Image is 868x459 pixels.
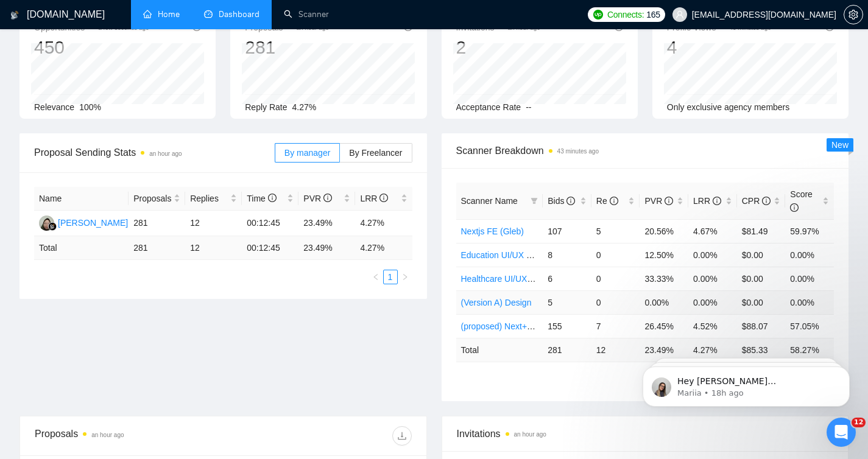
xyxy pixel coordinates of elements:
[844,10,863,19] span: setting
[762,197,771,205] span: info-circle
[34,187,129,211] th: Name
[48,222,57,231] img: gigradar-bm.png
[790,203,799,212] span: info-circle
[831,140,849,150] span: New
[593,10,603,19] img: upwork-logo.png
[303,194,332,203] span: PVR
[190,192,228,205] span: Replies
[508,24,540,31] time: an hour ago
[129,187,185,211] th: Proposals
[543,290,591,314] td: 5
[844,10,863,19] a: setting
[640,290,688,314] td: 0.00%
[298,236,355,260] td: 23.49 %
[91,432,124,438] time: an hour ago
[143,9,180,19] a: homeHome
[557,148,599,155] time: 43 minutes ago
[737,338,786,362] td: $ 85.33
[379,194,388,202] span: info-circle
[242,211,298,236] td: 00:12:45
[204,10,213,18] span: dashboard
[185,211,242,236] td: 12
[35,426,223,446] div: Proposals
[355,236,412,260] td: 4.27 %
[461,226,524,236] a: Nextjs FE (Gleb)
[401,273,409,281] span: right
[785,219,834,243] td: 59.97%
[693,196,721,206] span: LRR
[369,270,383,284] li: Previous Page
[844,5,863,24] button: setting
[461,196,518,206] span: Scanner Name
[737,290,786,314] td: $0.00
[392,426,412,446] button: download
[640,314,688,338] td: 26.45%
[644,196,673,206] span: PVR
[667,102,790,112] span: Only exclusive agency members
[543,338,591,362] td: 281
[785,338,834,362] td: 58.27 %
[129,236,185,260] td: 281
[185,187,242,211] th: Replies
[384,270,397,284] a: 1
[667,36,771,59] div: 4
[372,273,379,281] span: left
[456,102,521,112] span: Acceptance Rate
[790,189,813,212] span: Score
[398,270,412,284] li: Next Page
[688,219,737,243] td: 4.67%
[456,338,543,362] td: Total
[737,267,786,290] td: $0.00
[688,338,737,362] td: 4.27 %
[514,431,546,438] time: an hour ago
[566,197,575,205] span: info-circle
[543,267,591,290] td: 6
[268,194,277,202] span: info-circle
[785,243,834,267] td: 0.00%
[596,196,618,206] span: Re
[526,102,531,112] span: --
[688,290,737,314] td: 0.00%
[742,196,771,206] span: CPR
[34,102,74,112] span: Relevance
[688,243,737,267] td: 0.00%
[591,314,640,338] td: 7
[591,338,640,362] td: 12
[242,236,298,260] td: 00:12:45
[640,338,688,362] td: 23.49 %
[129,211,185,236] td: 281
[827,418,856,447] iframe: Intercom live chat
[79,102,101,112] span: 100%
[640,267,688,290] td: 33.33%
[676,10,684,19] span: user
[39,217,128,227] a: R[PERSON_NAME]
[456,143,834,158] span: Scanner Breakdown
[785,267,834,290] td: 0.00%
[292,102,317,112] span: 4.27%
[245,102,287,112] span: Reply Rate
[624,341,868,426] iframe: Intercom notifications message
[398,270,412,284] button: right
[461,321,579,331] a: (proposed) Next+React (Taras)
[688,267,737,290] td: 0.00%
[39,215,54,231] img: R
[591,267,640,290] td: 0
[149,150,182,157] time: an hour ago
[785,290,834,314] td: 0.00%
[640,219,688,243] td: 20.56%
[543,314,591,338] td: 155
[219,9,259,19] span: Dashboard
[355,211,412,236] td: 4.27%
[284,148,330,158] span: By manager
[185,236,242,260] td: 12
[785,314,834,338] td: 57.05%
[852,418,866,427] span: 12
[531,197,538,205] span: filter
[737,243,786,267] td: $0.00
[34,236,129,260] td: Total
[284,9,329,19] a: searchScanner
[688,314,737,338] td: 4.52%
